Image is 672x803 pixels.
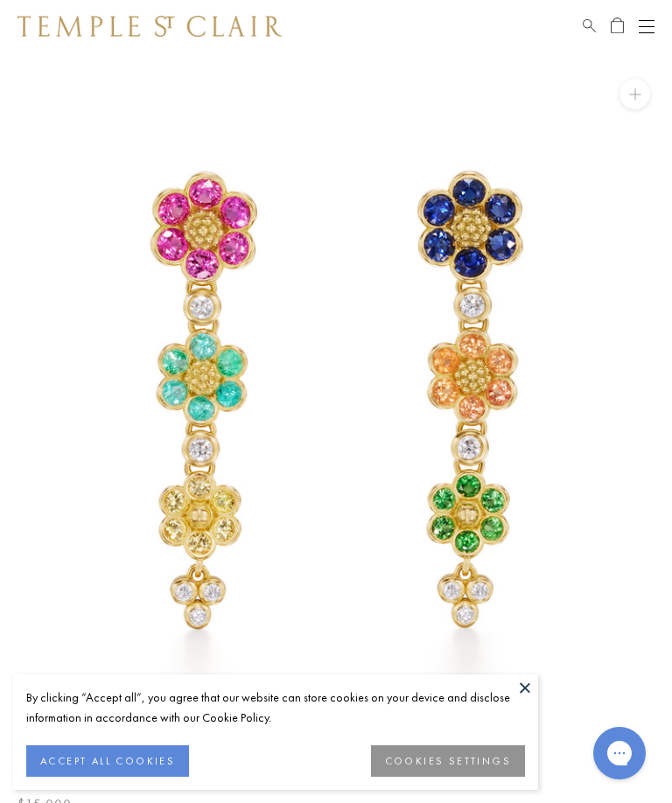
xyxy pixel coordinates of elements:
button: COOKIES SETTINGS [371,745,525,777]
button: ACCEPT ALL COOKIES [26,745,189,777]
a: Open Shopping Bag [611,16,624,37]
iframe: Gorgias live chat messenger [584,721,654,786]
a: Search [583,16,596,37]
div: By clicking “Accept all”, you agree that our website can store cookies on your device and disclos... [26,688,525,728]
img: Temple St. Clair [17,16,282,37]
button: Open navigation [639,16,654,37]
